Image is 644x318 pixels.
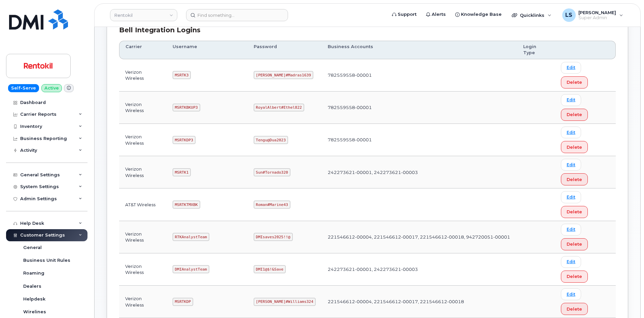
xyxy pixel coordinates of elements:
code: MSRTK1 [173,168,191,176]
span: LS [565,11,572,19]
td: 782559558-00001 [322,124,517,156]
button: Delete [561,173,588,185]
a: Edit [561,288,581,300]
span: Delete [567,241,582,247]
td: Verizon Wireless [119,253,167,286]
td: Verizon Wireless [119,156,167,188]
td: 782559558-00001 [322,92,517,124]
div: Quicklinks [507,8,556,22]
td: 242273621-00001, 242273621-00003 [322,253,517,286]
code: DMIAnalystTeam [173,265,209,273]
span: Support [398,11,417,18]
span: [PERSON_NAME] [578,10,616,15]
code: MSRTKDP [173,298,193,306]
code: Roman#Marine43 [254,201,290,209]
td: Verizon Wireless [119,92,167,124]
th: Business Accounts [322,41,517,59]
code: [PERSON_NAME]#Williams324 [254,298,316,306]
td: 221546612-00004, 221546612-00017, 221546612-00018 [322,286,517,318]
a: Edit [561,62,581,74]
code: MSRTKBKUP3 [173,104,200,112]
code: DMIsaves2025!!@ [254,233,293,241]
td: AT&T Wireless [119,188,167,221]
a: Edit [561,191,581,203]
span: Delete [567,144,582,150]
a: Edit [561,94,581,106]
button: Delete [561,271,588,283]
code: MSRTKDP3 [173,136,195,144]
button: Delete [561,206,588,218]
span: Delete [567,273,582,280]
code: DMI1@$!&Save [254,265,286,273]
code: RoyalAlbert#Ethel822 [254,104,304,112]
code: Sun#Tornado320 [254,168,290,176]
a: Edit [561,256,581,268]
td: Verizon Wireless [119,221,167,253]
span: Alerts [432,11,446,18]
a: Knowledge Base [451,8,506,21]
span: Delete [567,79,582,85]
span: Delete [567,306,582,312]
code: [PERSON_NAME]#Madras1639 [254,71,314,79]
a: Support [387,8,421,21]
button: Delete [561,109,588,121]
code: MSRTK3 [173,71,191,79]
a: Edit [561,127,581,138]
th: Carrier [119,41,167,59]
td: 242273621-00001, 242273621-00003 [322,156,517,188]
a: Rentokil [110,9,177,21]
th: Login Type [517,41,555,59]
button: Delete [561,141,588,153]
div: Bell Integration Logins [119,25,616,35]
td: 782559558-00001 [322,59,517,92]
span: Delete [567,209,582,215]
td: Verizon Wireless [119,59,167,92]
a: Alerts [421,8,451,21]
td: Verizon Wireless [119,286,167,318]
div: Luke Schroeder [558,8,628,22]
span: Quicklinks [520,12,544,18]
th: Password [248,41,322,59]
button: Delete [561,238,588,250]
th: Username [167,41,248,59]
button: Delete [561,76,588,89]
a: Edit [561,159,581,171]
code: RTKAnalystTeam [173,233,209,241]
code: Tengu@Dua2023 [254,136,288,144]
span: Delete [567,111,582,118]
span: Delete [567,176,582,183]
span: Super Admin [578,15,616,21]
code: MSRTKTMXBK [173,201,200,209]
td: Verizon Wireless [119,124,167,156]
td: 221546612-00004, 221546612-00017, 221546612-00018, 942720051-00001 [322,221,517,253]
input: Find something... [186,9,288,21]
iframe: Messenger Launcher [615,289,639,313]
button: Delete [561,303,588,315]
a: Edit [561,224,581,236]
span: Knowledge Base [461,11,502,18]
